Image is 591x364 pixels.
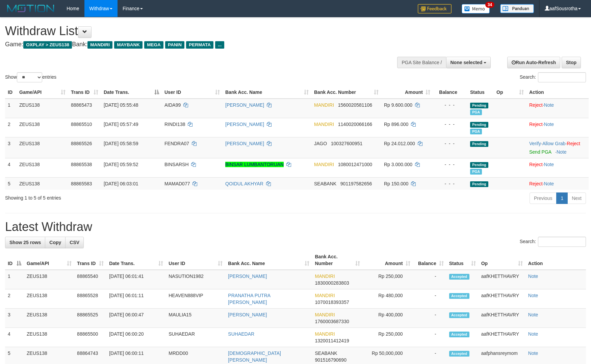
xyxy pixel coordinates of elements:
span: MANDIRI [314,122,334,127]
td: 88865540 [74,270,106,289]
span: Pending [470,103,488,108]
td: Rp 250,000 [363,270,413,289]
td: 88865528 [74,289,106,309]
th: Bank Acc. Number: activate to sort column ascending [311,86,381,99]
label: Search: [520,72,586,82]
a: Note [544,102,554,108]
a: Allow Grab [542,141,565,146]
td: - [413,309,446,328]
span: [DATE] 05:55:48 [104,102,138,108]
span: FENDRA07 [164,141,189,146]
span: Accepted [449,312,469,318]
td: [DATE] 06:00:47 [106,309,166,328]
a: Show 25 rows [5,237,45,248]
td: 4 [5,158,17,177]
img: Feedback.jpg [418,4,452,14]
a: Note [557,149,567,155]
td: [DATE] 06:01:11 [106,289,166,309]
span: MANDIRI [315,293,335,298]
th: Action [525,251,586,270]
td: ZEUS138 [17,177,68,190]
a: [DEMOGRAPHIC_DATA][PERSON_NAME] [228,350,281,363]
td: 3 [5,137,17,158]
span: Rp 3.000.000 [384,162,412,167]
a: [PERSON_NAME] [228,274,267,279]
span: OXPLAY > ZEUS138 [23,41,72,49]
td: · · [526,137,589,158]
span: Rp 896.000 [384,122,408,127]
td: aafKHETTHAVRY [479,309,525,328]
span: CSV [70,240,79,245]
th: Op: activate to sort column ascending [494,86,526,99]
span: PERMATA [186,41,213,49]
div: Showing 1 to 5 of 5 entries [5,192,241,201]
span: Accepted [449,351,469,357]
span: Copy 1760003687330 to clipboard [315,319,349,324]
th: Balance [433,86,467,99]
th: Amount: activate to sort column ascending [363,251,413,270]
span: [DATE] 05:58:59 [104,141,138,146]
td: [DATE] 06:00:20 [106,328,166,347]
a: Note [528,331,538,337]
span: [DATE] 05:57:49 [104,122,138,127]
td: · [526,158,589,177]
td: Rp 480,000 [363,289,413,309]
span: MANDIRI [314,162,334,167]
a: Verify [529,141,541,146]
a: Send PGA [529,149,551,155]
a: CSV [65,237,84,248]
td: 88865500 [74,328,106,347]
span: Pending [470,181,488,187]
td: ZEUS138 [24,328,74,347]
td: Rp 400,000 [363,309,413,328]
td: MAULIA15 [166,309,225,328]
button: None selected [446,57,491,68]
td: aafKHETTHAVRY [479,270,525,289]
span: Copy 1320011412419 to clipboard [315,338,349,343]
td: ZEUS138 [17,99,68,118]
span: PANIN [165,41,184,49]
span: None selected [451,60,483,65]
td: 88865525 [74,309,106,328]
a: BINSAR LUMBANTORUAN [225,162,284,167]
span: [DATE] 05:59:52 [104,162,138,167]
a: Note [544,162,554,167]
span: 88865538 [71,162,92,167]
span: 88865583 [71,181,92,186]
span: Marked by aaftanly [470,129,482,134]
th: User ID: activate to sort column ascending [162,86,223,99]
span: Accepted [449,332,469,337]
th: Trans ID: activate to sort column ascending [68,86,101,99]
span: 88865473 [71,102,92,108]
span: 88865526 [71,141,92,146]
a: Reject [529,122,543,127]
span: SEABANK [315,350,337,356]
a: PRANATHA PUTRA [PERSON_NAME] [228,293,270,305]
span: MAYBANK [114,41,143,49]
span: MANDIRI [315,274,335,279]
span: JAGO [314,141,327,146]
span: Show 25 rows [9,240,41,245]
th: Bank Acc. Name: activate to sort column ascending [225,251,312,270]
th: Game/API: activate to sort column ascending [17,86,68,99]
td: ZEUS138 [17,137,68,158]
a: Reject [529,102,543,108]
div: PGA Site Balance / [397,57,446,68]
span: 34 [485,2,494,8]
span: MEGA [144,41,163,49]
a: [PERSON_NAME] [225,122,264,127]
a: Stop [562,57,581,68]
td: HEAVEN888VIP [166,289,225,309]
td: 2 [5,289,24,309]
th: Bank Acc. Name: activate to sort column ascending [223,86,311,99]
span: MAMAD077 [164,181,190,186]
td: 2 [5,118,17,137]
a: Next [567,192,586,204]
a: Note [528,312,538,317]
span: Rp 150.000 [384,181,408,186]
td: NASUTION1982 [166,270,225,289]
a: Note [528,350,538,356]
td: Rp 250,000 [363,328,413,347]
a: [PERSON_NAME] [228,312,267,317]
td: 5 [5,177,17,190]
